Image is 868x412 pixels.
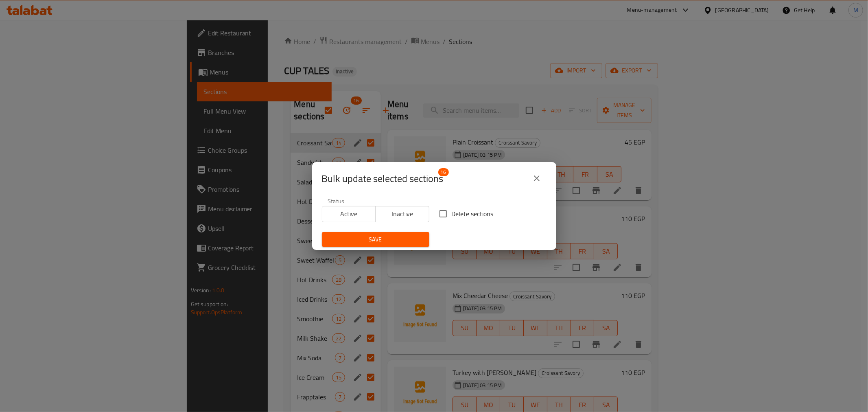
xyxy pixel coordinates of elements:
button: Save [322,232,429,247]
button: Inactive [375,206,429,222]
span: 16 [438,168,449,176]
button: close [527,169,547,188]
span: Active [326,208,373,220]
span: Save [328,234,423,245]
span: Selected section count [322,172,444,185]
span: Inactive [379,208,426,220]
button: Active [322,206,376,222]
span: Delete sections [452,209,494,219]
